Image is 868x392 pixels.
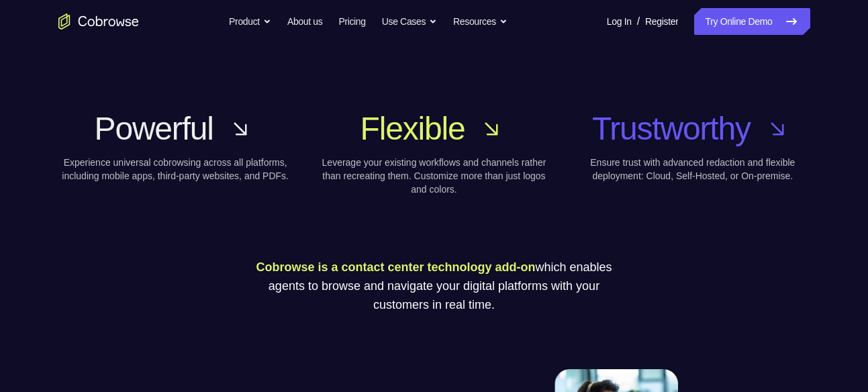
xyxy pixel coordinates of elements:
span: Flexible [360,107,465,150]
p: which enables agents to browse and navigate your digital platforms with your customers in real time. [250,258,619,314]
a: Go to the home page [58,13,139,30]
a: Powerful [58,107,293,150]
a: Log In [607,8,632,35]
span: Trustworthy [592,107,751,150]
a: Trustworthy [575,107,810,150]
span: Powerful [95,107,213,150]
a: About us [287,8,322,35]
p: Leverage your existing workflows and channels rather than recreating them. Customize more than ju... [317,156,551,196]
button: Resources [453,8,508,35]
a: Register [645,8,678,35]
p: Ensure trust with advanced redaction and flexible deployment: Cloud, Self-Hosted, or On-premise. [575,156,810,183]
a: Try Online Demo [694,8,810,35]
p: Experience universal cobrowsing across all platforms, including mobile apps, third-party websites... [58,156,293,183]
a: Pricing [338,8,365,35]
span: / [637,13,640,30]
button: Product [229,8,271,35]
a: Flexible [317,107,551,150]
span: Cobrowse is a contact center technology add-on [256,260,535,274]
button: Use Cases [382,8,437,35]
